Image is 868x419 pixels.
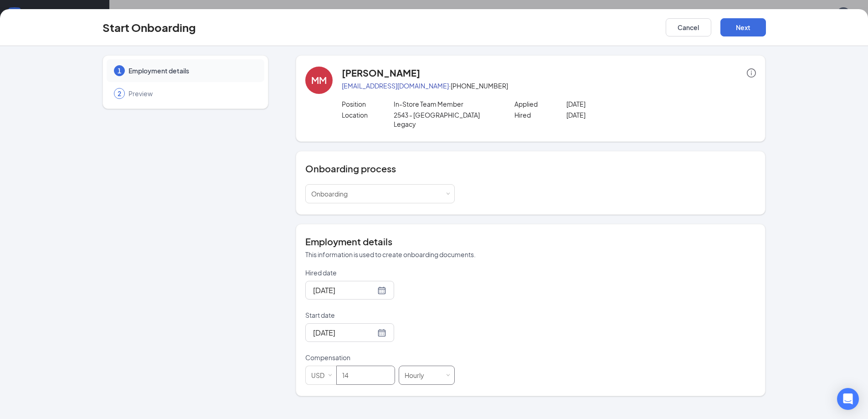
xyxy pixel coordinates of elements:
h4: [PERSON_NAME] [342,67,420,79]
button: Cancel [666,18,711,36]
div: Hourly [405,366,431,384]
input: Sep 16, 2025 [313,285,375,296]
span: Employment details [128,66,255,75]
div: USD [311,366,331,384]
div: Open Intercom Messenger [837,388,859,410]
p: Position [342,99,394,109]
span: 2 [118,89,121,98]
span: 1 [118,66,121,75]
div: [object Object] [311,185,354,203]
p: · [PHONE_NUMBER] [342,81,756,90]
span: info-circle [747,68,756,78]
p: In-Store Team Member [394,99,497,109]
p: Start date [305,310,455,320]
input: Amount [337,366,395,384]
span: Preview [128,89,255,98]
h4: Employment details [305,235,756,248]
h4: Onboarding process [305,162,756,175]
h3: Start Onboarding [103,20,196,35]
p: Hired date [305,268,455,277]
a: [EMAIL_ADDRESS][DOMAIN_NAME] [342,82,449,90]
p: This information is used to create onboarding documents. [305,250,756,259]
p: Compensation [305,353,455,362]
p: Applied [514,99,566,109]
p: [DATE] [566,110,670,119]
p: Hired [514,110,566,119]
div: MM [311,74,327,87]
button: Next [720,18,766,36]
p: [DATE] [566,99,670,109]
span: Onboarding [311,190,348,198]
input: Sep 24, 2025 [313,327,375,338]
p: Location [342,110,394,119]
p: 2543 - [GEOGRAPHIC_DATA] Legacy [394,110,497,129]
